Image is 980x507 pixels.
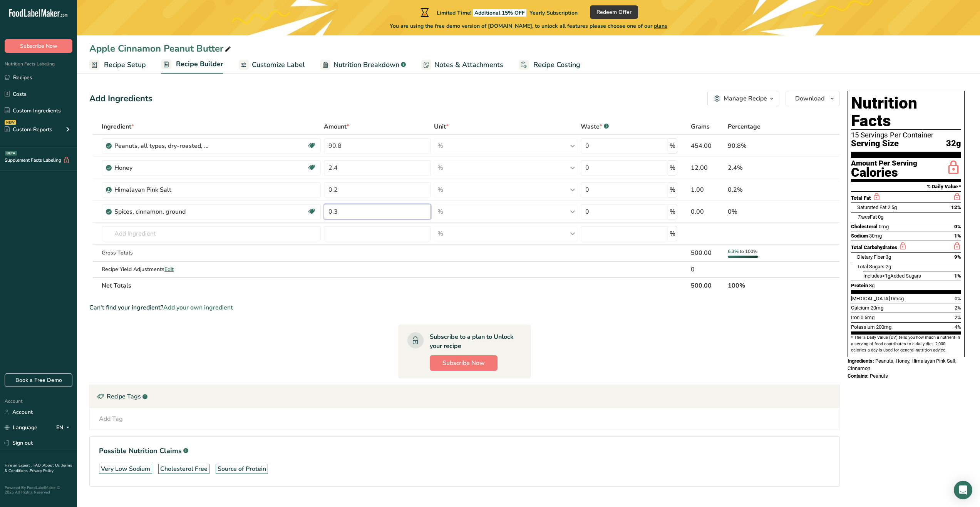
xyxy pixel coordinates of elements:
div: Honey [114,163,211,172]
div: Can't find your ingredient? [89,303,840,312]
button: Manage Recipe [707,91,779,106]
div: Amount Per Serving [851,160,917,167]
div: Cholesterol Free [160,464,208,474]
button: Subscribe Now [5,39,72,53]
span: Yearly Subscription [529,9,578,17]
div: 0 [691,265,725,274]
a: Nutrition Breakdown [320,56,406,74]
span: 0mg [879,224,889,229]
th: 100% [726,277,800,293]
a: Customize Label [239,56,305,74]
span: 2% [955,305,961,311]
span: 0% [955,296,961,301]
span: Ingredient [102,122,134,131]
div: Recipe Tags [90,385,839,408]
a: Recipe Setup [89,56,146,74]
span: Recipe Costing [533,60,580,70]
div: Limited Time! [419,8,578,17]
span: Recipe Builder [176,59,223,69]
span: Total Sugars [857,264,885,269]
a: Recipe Costing [519,56,580,74]
span: Ingredients: [848,358,874,364]
div: 12.00 [691,163,725,172]
a: Terms & Conditions . [5,463,72,474]
div: Apple Cinnamon Peanut Butter [89,42,233,55]
span: 20mg [871,305,883,311]
h1: Nutrition Facts [851,94,961,130]
div: 2.4% [728,163,799,172]
span: Percentage [728,122,761,131]
div: Open Intercom Messenger [954,481,972,499]
a: Book a Free Demo [5,373,72,387]
span: Contains: [848,373,869,379]
h1: Possible Nutrition Claims [99,446,830,456]
span: Edit [164,266,174,273]
span: Iron [851,315,859,320]
span: 2.5g [888,204,897,210]
th: 500.00 [689,277,726,293]
span: 6.3% [728,248,739,254]
span: Subscribe Now [442,358,485,368]
button: Redeem Offer [590,5,638,19]
div: Add Tag [99,414,123,423]
span: 32g [946,139,961,149]
section: * The % Daily Value (DV) tells you how much a nutrient in a serving of food contributes to a dail... [851,335,961,353]
div: Calories [851,167,917,178]
span: Calcium [851,305,869,311]
span: Notes & Attachments [434,60,503,70]
span: Recipe Setup [104,60,146,70]
span: 0% [954,224,961,229]
div: 1.00 [691,185,725,194]
div: Spices, cinnamon, ground [114,207,211,216]
a: Language [5,421,37,434]
input: Add Ingredient [102,226,321,241]
span: Grams [691,122,710,131]
span: Total Fat [851,195,871,201]
div: Peanuts, all types, dry-roasted, without salt [114,141,211,151]
span: Serving Size [851,139,899,149]
a: Recipe Builder [161,55,223,74]
div: Add Ingredients [89,92,152,105]
span: 3g [886,254,891,260]
th: Net Totals [100,277,689,293]
i: Trans [857,214,870,220]
span: You are using the free demo version of [DOMAIN_NAME], to unlock all features please choose one of... [390,22,667,30]
div: Manage Recipe [724,94,767,103]
span: Dietary Fiber [857,254,885,260]
span: Additional 15% OFF [473,9,526,17]
span: Customize Label [252,60,305,70]
div: 0.00 [691,207,725,216]
span: Saturated Fat [857,204,886,210]
div: 454.00 [691,141,725,151]
div: Recipe Yield Adjustments [102,265,321,273]
div: Himalayan Pink Salt [114,185,211,194]
div: EN [56,423,72,432]
button: Download [786,91,840,106]
div: 90.8% [728,141,799,151]
span: 0g [878,214,883,220]
span: 200mg [876,324,891,330]
span: Redeem Offer [596,8,632,16]
div: Custom Reports [5,125,52,134]
span: Amount [324,122,349,131]
span: Download [795,94,824,103]
span: 0mcg [891,296,904,301]
span: 30mg [869,233,882,239]
span: 1% [954,233,961,239]
span: Peanuts [870,373,888,379]
div: 0.2% [728,185,799,194]
span: 12% [951,204,961,210]
span: Fat [857,214,877,220]
span: 4% [955,324,961,330]
div: Source of Protein [218,464,266,474]
span: to 100% [740,248,757,254]
span: 9% [954,254,961,260]
button: Subscribe Now [430,355,498,371]
div: Gross Totals [102,249,321,257]
span: [MEDICAL_DATA] [851,296,890,301]
span: <1g [882,273,890,279]
div: Waste [581,122,609,131]
span: 8g [869,283,874,288]
div: BETA [5,151,17,156]
span: Cholesterol [851,224,878,229]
